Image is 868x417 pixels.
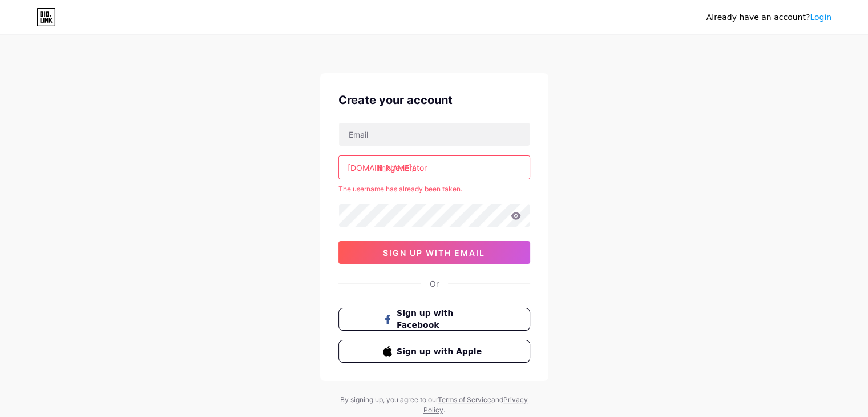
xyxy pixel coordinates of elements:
div: Or [430,278,439,290]
a: Terms of Service [438,395,491,404]
input: Email [339,123,530,146]
button: Sign up with Apple [338,340,530,363]
span: Sign up with Apple [397,346,485,358]
span: Sign up with Facebook [397,307,485,331]
button: sign up with email [338,241,530,264]
a: Login [810,13,831,22]
span: sign up with email [383,248,485,258]
div: Create your account [338,91,530,109]
div: Already have an account? [706,11,831,23]
div: The username has already been taken. [338,184,530,194]
input: username [339,156,530,179]
button: Sign up with Facebook [338,308,530,331]
div: By signing up, you agree to our and . [337,395,531,415]
div: [DOMAIN_NAME]/ [348,162,415,174]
